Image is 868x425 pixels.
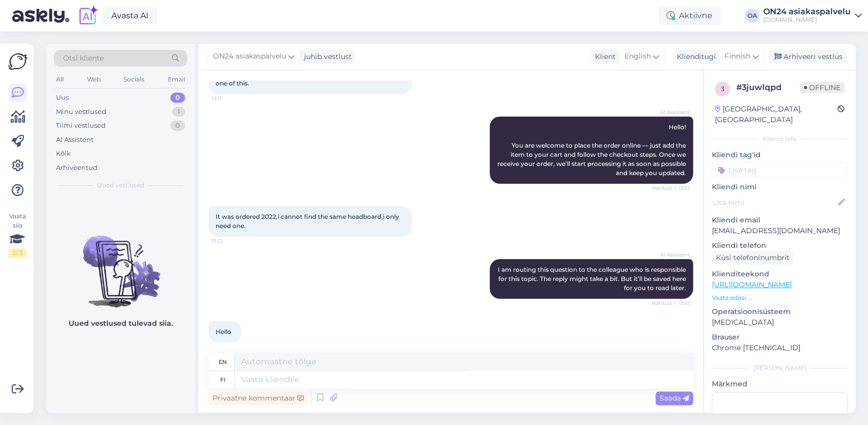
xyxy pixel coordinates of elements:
div: 2 / 3 [8,248,26,258]
span: 15:16 [212,343,250,351]
div: Klient [591,51,616,62]
div: # 3juwlqpd [736,81,800,94]
img: explore-ai [77,5,99,26]
span: It was ordered 2022,i cannot find the same headboard,i only need one. [216,213,401,230]
div: en [219,353,227,371]
div: Web [85,73,103,86]
div: Arhiveeri vestlus [768,50,847,64]
div: juhib vestlust [300,51,352,62]
div: Minu vestlused [56,107,106,117]
span: Offline [800,82,845,93]
div: Kliendi info [712,134,848,144]
span: ON24 asiakaspalvelu [213,51,286,62]
p: Chrome [TECHNICAL_ID] [712,343,848,353]
div: Vaata siia [8,212,26,258]
span: 13:11 [212,95,250,102]
div: Tiimi vestlused [56,121,106,131]
a: [URL][DOMAIN_NAME] [712,280,792,289]
img: No chats [46,217,195,309]
span: Saada [660,393,689,403]
p: Vaata edasi ... [712,293,848,302]
div: AI Assistent [56,135,94,145]
span: I am routing this question to the colleague who is responsible for this topic. The reply might ta... [498,266,687,292]
div: All [54,73,66,86]
span: English [624,51,651,62]
p: Märkmed [712,379,848,389]
span: 3 [721,85,725,93]
input: Lisa nimi [712,197,836,208]
p: Uued vestlused tulevad siia. [69,318,173,329]
span: 13:12 [212,237,250,245]
span: Otsi kliente [63,53,104,64]
div: Uus [56,93,69,103]
div: [GEOGRAPHIC_DATA], [GEOGRAPHIC_DATA] [715,104,837,125]
div: Privaatne kommentaar [208,391,308,405]
span: Nähtud ✓ 13:12 [652,184,690,192]
div: Küsi telefoninumbrit [712,251,794,265]
span: AI Assistent [652,108,690,116]
div: Aktiivne [659,7,721,25]
p: Klienditeekond [712,269,848,279]
div: ON24 asiakaspalvelu [763,8,851,16]
p: Brauser [712,332,848,343]
span: Hello [216,328,231,335]
div: fi [220,371,225,388]
div: 1 [172,107,185,117]
img: Askly Logo [8,52,27,71]
div: Email [166,73,187,86]
p: Kliendi tag'id [712,150,848,160]
a: Avasta AI [103,7,157,24]
div: [DOMAIN_NAME] [763,16,851,24]
p: [EMAIL_ADDRESS][DOMAIN_NAME] [712,225,848,236]
p: Operatsioonisüsteem [712,306,848,317]
p: [MEDICAL_DATA] [712,317,848,328]
p: Kliendi email [712,215,848,225]
div: Klienditugi [673,51,716,62]
div: 0 [170,93,185,103]
p: Kliendi nimi [712,182,848,192]
div: Arhiveeritud [56,163,98,173]
div: Socials [122,73,146,86]
span: AI Assistent [652,251,690,259]
div: [PERSON_NAME] [712,363,848,373]
span: Nähtud ✓ 13:12 [652,299,690,307]
span: Finnish [725,51,751,62]
a: ON24 asiakaspalvelu[DOMAIN_NAME] [763,8,862,24]
div: Kõik [56,149,71,159]
div: 0 [170,121,185,131]
div: OA [745,9,759,23]
input: Lisa tag [712,162,848,178]
p: Kliendi telefon [712,240,848,251]
span: Uued vestlused [97,181,144,190]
